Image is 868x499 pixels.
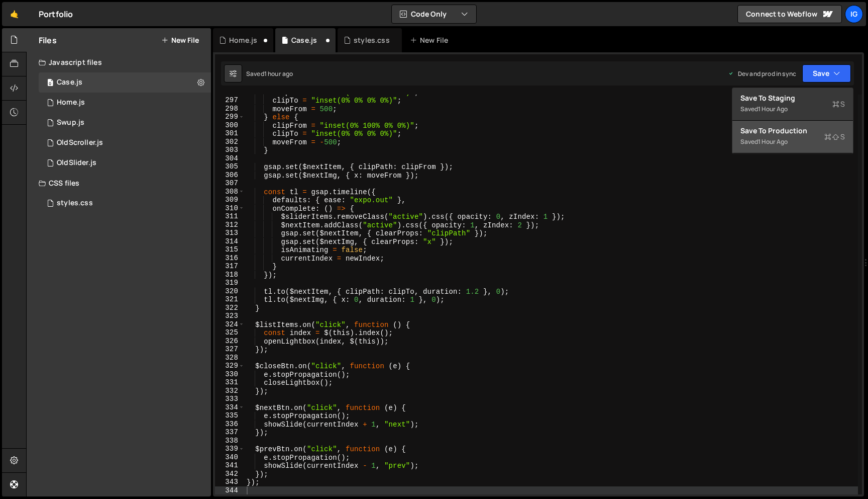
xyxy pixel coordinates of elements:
[215,445,245,453] div: 339
[246,69,293,78] div: Saved
[215,204,245,213] div: 310
[215,229,245,237] div: 313
[832,99,845,109] span: S
[740,93,845,103] div: Save to Staging
[215,328,245,337] div: 325
[39,113,211,133] div: 14577/44847.js
[215,179,245,188] div: 307
[215,287,245,296] div: 320
[740,136,845,148] div: Saved
[215,138,245,146] div: 302
[215,113,245,121] div: 299
[215,154,245,163] div: 304
[39,8,73,20] div: Portfolio
[264,69,293,78] div: 1 hour ago
[215,129,245,138] div: 301
[728,69,796,78] div: Dev and prod in sync
[215,96,245,105] div: 297
[215,354,245,362] div: 328
[215,320,245,329] div: 324
[215,437,245,445] div: 338
[39,193,211,213] div: 14577/44352.css
[215,254,245,263] div: 316
[57,98,85,107] div: Home.js
[215,470,245,478] div: 342
[57,118,84,127] div: Swup.js
[215,362,245,370] div: 329
[215,196,245,204] div: 309
[39,35,57,46] h2: Files
[737,5,842,23] a: Connect to Webflow
[215,378,245,387] div: 331
[215,345,245,354] div: 327
[824,132,845,142] span: S
[732,88,853,121] button: Save to StagingS Saved1 hour ago
[410,35,452,45] div: New File
[39,133,211,153] div: 14577/44646.js
[215,146,245,154] div: 303
[215,420,245,429] div: 336
[740,103,845,115] div: Saved
[215,295,245,304] div: 321
[229,35,257,45] div: Home.js
[215,188,245,196] div: 308
[27,52,211,72] div: Javascript files
[215,262,245,271] div: 317
[215,304,245,312] div: 322
[215,121,245,130] div: 300
[758,137,788,146] div: 1 hour ago
[291,35,317,45] div: Case.js
[39,93,211,113] div: 14577/44747.js
[57,158,96,168] div: OldSlider.js
[47,79,53,88] span: 0
[39,72,211,93] div: 14577/37696.js
[2,2,27,26] a: 🤙
[802,64,851,82] button: Save
[215,312,245,320] div: 323
[215,162,245,171] div: 305
[27,173,211,193] div: CSS files
[57,199,93,208] div: styles.css
[215,271,245,279] div: 318
[215,370,245,379] div: 330
[740,126,845,136] div: Save to Production
[215,237,245,246] div: 314
[215,105,245,113] div: 298
[354,35,390,45] div: styles.css
[215,337,245,346] div: 326
[215,453,245,462] div: 340
[57,138,103,147] div: OldScroller.js
[758,105,788,113] div: 1 hour ago
[215,221,245,229] div: 312
[215,279,245,287] div: 319
[39,153,211,173] div: 14577/44602.js
[215,245,245,254] div: 315
[392,5,476,23] button: Code Only
[845,5,863,23] a: Ig
[732,121,853,153] button: Save to ProductionS Saved1 hour ago
[215,478,245,486] div: 343
[215,403,245,412] div: 334
[215,428,245,437] div: 337
[215,387,245,395] div: 332
[215,411,245,420] div: 335
[215,461,245,470] div: 341
[215,486,245,495] div: 344
[215,171,245,180] div: 306
[161,36,199,44] button: New File
[215,395,245,403] div: 333
[57,78,82,87] div: Case.js
[215,212,245,221] div: 311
